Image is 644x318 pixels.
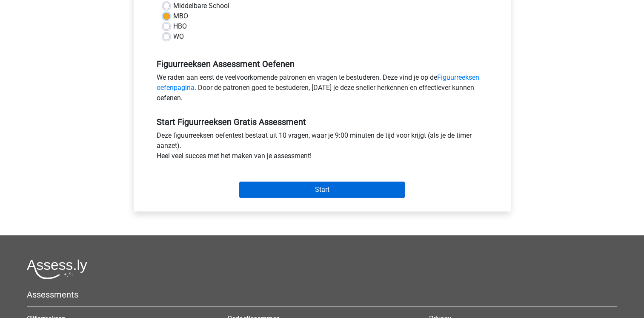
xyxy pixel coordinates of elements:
h5: Start Figuurreeksen Gratis Assessment [157,117,488,127]
label: MBO [173,11,188,21]
input: Start [239,182,405,198]
div: We raden aan eerst de veelvoorkomende patronen en vragen te bestuderen. Deze vind je op de . Door... [150,72,494,107]
img: Assessly logo [27,259,87,279]
h5: Assessments [27,289,617,300]
label: HBO [173,21,187,32]
h5: Figuurreeksen Assessment Oefenen [157,59,488,69]
div: Deze figuurreeksen oefentest bestaat uit 10 vragen, waar je 9:00 minuten de tijd voor krijgt (als... [150,130,494,165]
label: WO [173,32,184,42]
label: Middelbare School [173,1,229,11]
